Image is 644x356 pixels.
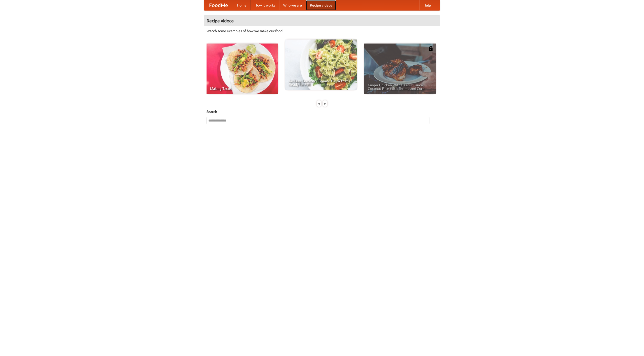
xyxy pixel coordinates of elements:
a: Recipe videos [306,0,336,10]
h4: Recipe videos [204,16,440,26]
img: 483408.png [428,46,433,51]
span: An Easy, Summery Tomato Pasta That's Ready for Fall [289,79,353,86]
a: An Easy, Summery Tomato Pasta That's Ready for Fall [285,39,357,90]
span: Making Tacos [210,87,274,90]
a: Who we are [279,0,306,10]
h5: Search [207,109,437,114]
a: Home [233,0,251,10]
a: FoodMe [204,0,233,10]
a: Making Tacos [207,44,278,94]
a: Help [419,0,435,10]
p: Watch some examples of how we make our food! [207,28,437,33]
div: » [323,100,327,107]
a: How it works [251,0,279,10]
div: « [317,100,321,107]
